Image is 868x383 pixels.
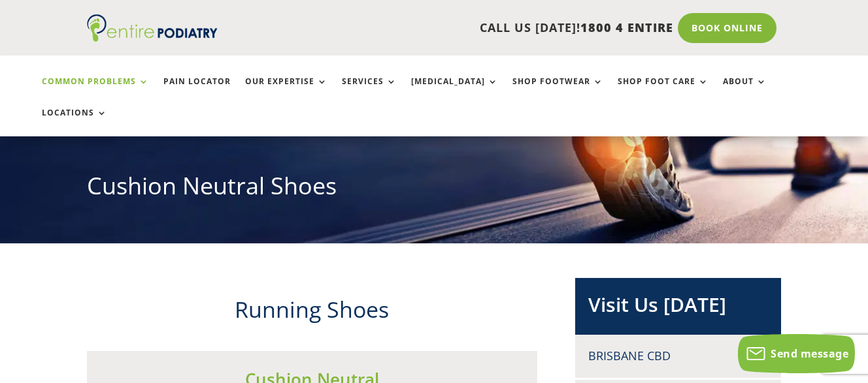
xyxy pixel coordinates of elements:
h2: Running Shoes [87,294,537,332]
h1: Cushion Neutral Shoes [87,170,781,209]
a: About [723,77,767,105]
button: Send message [738,334,855,373]
img: logo (1) [87,14,218,42]
a: Pain Locator [163,77,231,105]
a: Shop Foot Care [618,77,709,105]
a: Services [342,77,397,105]
a: Shop Footwear [512,77,603,105]
span: 1800 4 ENTIRE [580,20,673,35]
a: Book Online [678,13,776,43]
a: Common Problems [42,77,149,105]
a: [MEDICAL_DATA] [411,77,498,105]
a: Entire Podiatry [87,31,218,44]
a: Locations [42,108,107,136]
h2: Visit Us [DATE] [588,291,768,325]
span: Send message [771,346,848,361]
h4: Brisbane CBD [588,348,768,364]
p: CALL US [DATE]! [244,20,673,37]
a: Our Expertise [245,77,327,105]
